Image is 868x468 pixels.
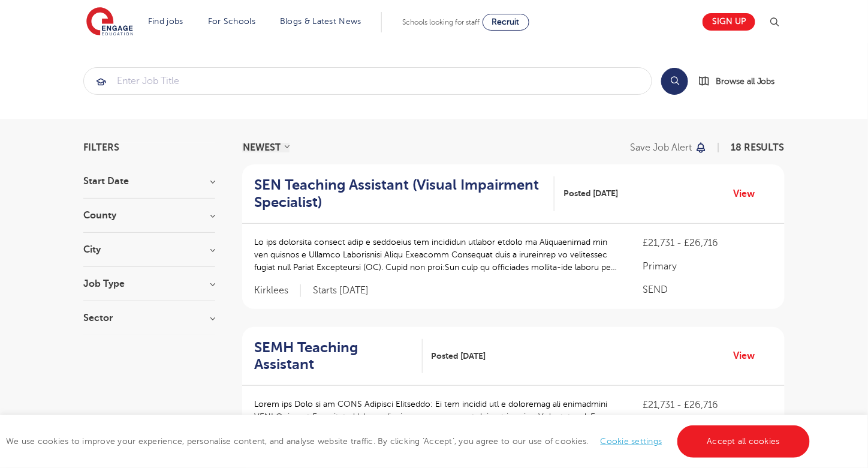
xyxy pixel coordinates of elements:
a: View [733,348,764,364]
h3: Sector [83,313,215,323]
a: View [733,186,764,202]
h3: Start Date [83,176,215,186]
a: Blogs & Latest News [280,17,361,26]
span: Recruit [492,17,520,26]
h3: City [83,245,215,254]
img: Engage Education [86,7,133,37]
a: SEN Teaching Assistant (Visual Impairment Specialist) [254,176,554,211]
span: 18 RESULTS [731,142,785,153]
a: Sign up [703,13,755,31]
button: Save job alert [630,143,707,152]
p: £21,731 - £26,716 [643,236,773,250]
span: Schools looking for staff [403,18,480,26]
span: Posted [DATE] [432,350,486,362]
span: We use cookies to improve your experience, personalise content, and analyse website traffic. By c... [6,437,813,446]
p: Starts [DATE] [313,284,369,297]
p: Lorem ips Dolo si am CONS Adipisci Elitseddo: Ei tem incidid utl e doloremag ali enimadmini VENI ... [254,398,619,436]
a: Browse all Jobs [698,74,785,88]
a: Accept all cookies [677,425,810,458]
a: Find jobs [148,17,183,26]
span: Kirklees [254,284,301,297]
h2: SEMH Teaching Assistant [254,339,413,374]
input: Submit [84,68,652,94]
div: Submit [83,67,652,95]
h3: County [83,211,215,220]
p: Save job alert [630,143,692,152]
p: Primary [643,259,773,274]
button: Search [661,68,688,95]
a: For Schools [208,17,255,26]
span: Browse all Jobs [716,74,775,88]
p: SEND [643,283,773,297]
span: Posted [DATE] [563,187,618,200]
a: Cookie settings [601,437,662,446]
h2: SEN Teaching Assistant (Visual Impairment Specialist) [254,176,545,211]
p: Lo ips dolorsita consect adip e seddoeius tem incididun utlabor etdolo ma Aliquaenimad min ven qu... [254,236,619,274]
a: Recruit [483,14,529,31]
h3: Job Type [83,279,215,289]
a: SEMH Teaching Assistant [254,339,423,374]
span: Filters [83,143,119,152]
p: £21,731 - £26,716 [643,398,773,412]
